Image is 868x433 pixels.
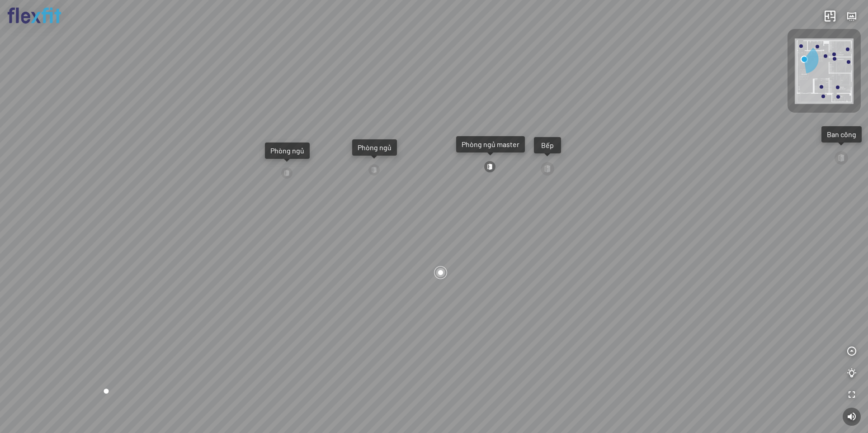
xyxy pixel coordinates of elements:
[462,140,519,149] div: Phòng ngủ master
[827,130,856,139] div: Ban công
[270,146,304,155] div: Phòng ngủ
[539,141,556,150] div: Bếp
[795,38,854,104] img: Flexfit_Apt1_M__JKL4XAWR2ATG.png
[358,143,392,152] div: Phòng ngủ
[7,7,61,24] img: logo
